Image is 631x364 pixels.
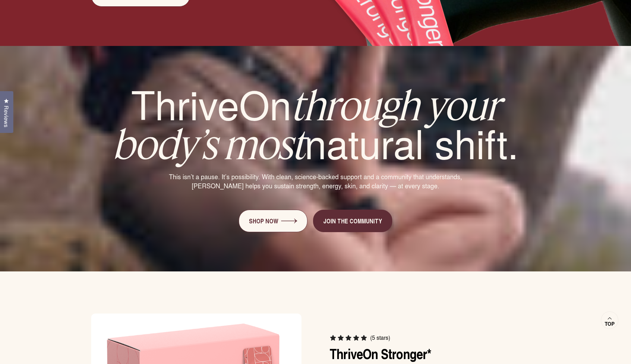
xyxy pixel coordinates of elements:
[105,85,526,163] h2: ThriveOn natural shift.
[147,172,484,190] p: This isn’t a pause. It’s possibility. With clean, science-backed support and a community that und...
[370,334,390,341] span: (5 stars)
[239,210,307,232] a: Shop Now
[330,343,432,364] a: ThriveOn Stronger*
[113,81,500,169] em: through your body’s most
[2,106,11,127] span: Reviews
[313,210,392,232] a: Join the community
[605,321,615,327] span: Top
